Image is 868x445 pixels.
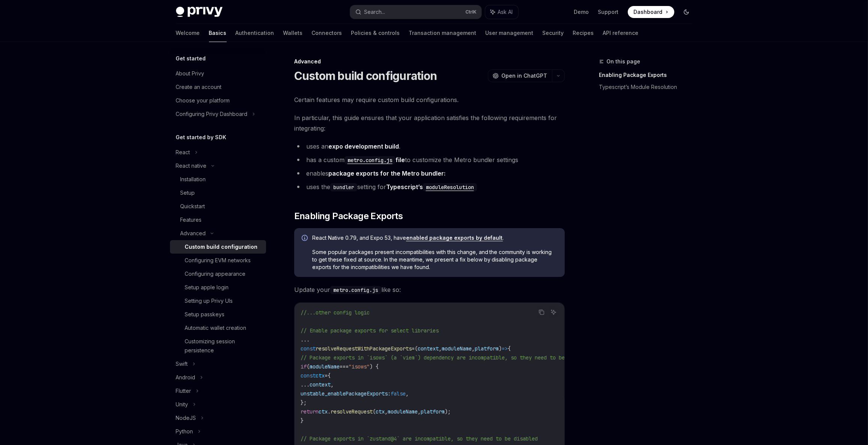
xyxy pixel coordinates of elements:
span: React Native 0.79, and Expo 53, have . [312,234,557,242]
div: Python [176,427,193,436]
span: ctx [316,372,325,379]
code: bundler [330,183,357,191]
span: === [340,363,349,370]
span: Ask AI [498,8,513,16]
a: Quickstart [170,200,266,213]
span: In particular, this guide ensures that your application satisfies the following requirements for ... [294,113,565,134]
a: Customizing session persistence [170,335,266,357]
span: On this page [607,57,641,66]
div: Android [176,373,196,382]
span: Open in ChatGPT [502,72,548,80]
span: //...other config logic [301,309,370,316]
a: Typescript’s Module Resolution [599,81,698,93]
div: Search... [364,8,385,17]
li: uses an . [294,141,565,152]
span: ctx [319,408,328,415]
a: metro.config.jsfile [344,156,405,164]
a: Automatic wallet creation [170,321,266,335]
code: metro.config.js [344,156,396,164]
span: Some popular packages present incompatibilities with this change, and the community is working to... [312,248,557,271]
div: Quickstart [181,202,205,211]
span: false [391,390,406,397]
span: }; [301,399,307,406]
span: Ctrl K [466,9,477,15]
div: Installation [181,175,206,184]
a: API reference [603,24,639,42]
span: . [328,408,331,415]
span: // Enable package exports for select libraries [301,327,439,334]
a: Welcome [176,24,200,42]
h1: Custom build configuration [294,69,437,83]
div: Unity [176,400,188,409]
span: ( [307,363,310,370]
a: Configuring appearance [170,267,266,281]
span: moduleName [442,345,472,352]
div: Customizing session persistence [185,337,262,355]
a: Security [543,24,564,42]
span: Update your like so: [294,284,565,295]
span: ctx [376,408,385,415]
span: moduleName [310,363,340,370]
span: } [301,417,304,424]
li: enables [294,168,565,179]
div: React [176,148,190,157]
div: Advanced [294,58,565,65]
span: // Package exports in `isows` (a `viem`) dependency are incompatible, so they need to be disabled [301,354,592,361]
a: Features [170,213,266,227]
div: Setup apple login [185,283,229,292]
img: dark logo [176,7,223,17]
span: context [310,381,331,388]
button: Ask AI [485,5,518,19]
div: Setting up Privy UIs [185,296,233,305]
li: has a custom to customize the Metro bundler settings [294,155,565,165]
button: Ask AI [549,307,558,317]
span: , [439,345,442,352]
span: => [502,345,508,352]
span: unstable_enablePackageExports: [301,390,391,397]
span: moduleName [388,408,418,415]
div: Configuring appearance [185,269,246,278]
button: Toggle dark mode [680,6,692,18]
span: Certain features may require custom build configurations. [294,95,565,105]
div: Configuring Privy Dashboard [176,110,248,119]
div: Advanced [181,229,206,238]
a: Authentication [236,24,274,42]
span: , [472,345,475,352]
a: Support [598,8,619,16]
a: Setting up Privy UIs [170,294,266,308]
h5: Get started by SDK [176,133,227,142]
a: Demo [574,8,589,16]
span: ( [415,345,418,352]
div: Choose your platform [176,96,230,105]
a: Recipes [573,24,594,42]
a: Custom build configuration [170,240,266,254]
a: Enabling Package Exports [599,69,698,81]
span: Enabling Package Exports [294,210,403,222]
a: package exports for the Metro bundler: [328,170,445,177]
a: Typescript’smoduleResolution [386,183,477,191]
div: Custom build configuration [185,242,258,251]
a: Choose your platform [170,94,266,107]
span: platform [475,345,499,352]
div: Swift [176,359,188,368]
code: metro.config.js [330,286,381,294]
span: // Package exports in `zustand@4` are incompatible, so they need to be disabled [301,435,538,442]
div: Configuring EVM networks [185,256,251,265]
a: Installation [170,173,266,186]
a: expo development build [328,143,399,150]
span: platform [421,408,445,415]
div: Flutter [176,386,191,395]
span: ( [373,408,376,415]
li: uses the setting for [294,182,565,192]
span: = [325,372,328,379]
a: Policies & controls [351,24,400,42]
div: Setup [181,188,195,197]
div: Automatic wallet creation [185,323,247,332]
span: , [418,408,421,415]
code: moduleResolution [423,183,477,191]
button: Open in ChatGPT [488,69,552,82]
span: , [406,390,409,397]
span: , [331,381,334,388]
span: ... [301,336,310,343]
span: resolveRequest [331,408,373,415]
